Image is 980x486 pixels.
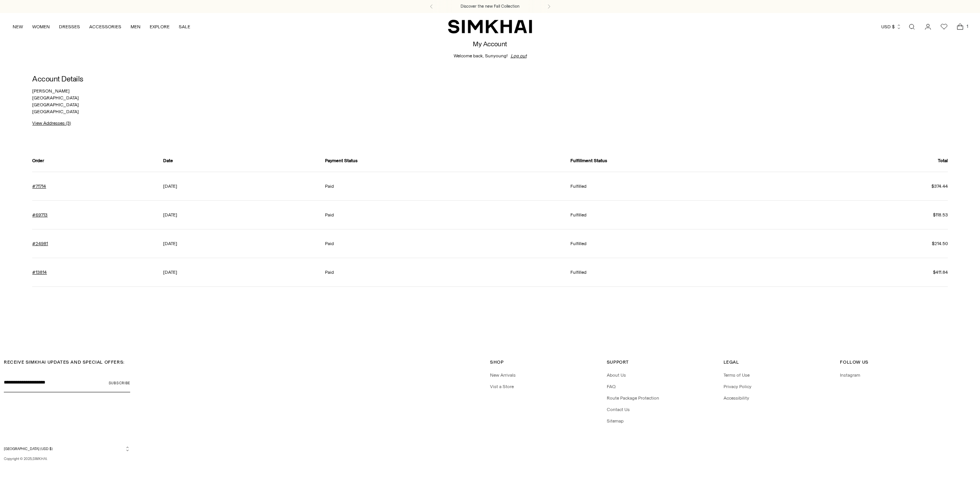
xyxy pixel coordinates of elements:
button: USD $ [881,18,902,35]
span: Support [607,359,629,365]
time: [DATE] [163,270,177,275]
a: Accessibility [724,395,749,401]
div: Welcome back, Sunyoung! [454,52,527,59]
a: SIMKHAI [448,19,532,34]
th: Order [32,157,152,172]
button: Subscribe [109,373,130,392]
span: Legal [724,359,739,365]
button: [GEOGRAPHIC_DATA] (USD $) [4,446,130,452]
span: RECEIVE SIMKHAI UPDATES AND SPECIAL OFFERS: [4,359,125,365]
th: Payment Status [314,157,560,172]
time: [DATE] [163,184,177,189]
a: Open cart modal [952,19,968,34]
a: NEW [13,18,23,35]
a: Open search modal [904,19,920,34]
th: Total [824,157,948,172]
p: Copyright © 2025, . [4,456,130,462]
a: MEN [131,18,140,35]
span: Shop [490,359,503,365]
a: Privacy Policy [724,384,751,389]
span: 1 [964,23,971,30]
a: Order number #71714 [32,183,46,190]
a: DRESSES [59,18,80,35]
a: Terms of Use [724,372,750,378]
td: Paid [314,172,560,200]
a: Discover the new Fall Collection [461,3,519,10]
a: Order number #24981 [32,240,48,247]
td: Fulfilled [560,258,824,286]
h1: My Account [473,40,507,47]
a: ACCESSORIES [89,18,121,35]
td: Paid [314,258,560,286]
a: View Addresses (3) [32,120,71,127]
a: Instagram [840,372,860,378]
td: $411.84 [824,258,948,286]
td: Fulfilled [560,229,824,258]
a: Log out [511,52,527,59]
td: $374.44 [824,172,948,200]
td: Fulfilled [560,200,824,229]
a: Vist a Store [490,384,514,389]
time: [DATE] [163,241,177,246]
a: SIMKHAI [33,457,47,461]
th: Date [152,157,314,172]
td: Fulfilled [560,172,824,200]
a: Sitemap [607,418,624,424]
time: [DATE] [163,212,177,218]
a: Go to the account page [920,19,936,34]
a: New Arrivals [490,372,516,378]
span: Follow Us [840,359,868,365]
a: EXPLORE [150,18,170,35]
a: Order number #13814 [32,269,47,276]
th: Fulfillment Status [560,157,824,172]
p: [PERSON_NAME] [GEOGRAPHIC_DATA] [GEOGRAPHIC_DATA] [GEOGRAPHIC_DATA] [32,88,947,115]
a: Wishlist [936,19,952,34]
td: Paid [314,229,560,258]
a: SALE [179,18,190,35]
a: FAQ [607,384,616,389]
a: About Us [607,372,626,378]
h2: Account Details [32,75,947,83]
td: $118.53 [824,200,948,229]
a: Order number #69713 [32,211,47,218]
a: WOMEN [32,18,50,35]
td: $214.50 [824,229,948,258]
td: Paid [314,200,560,229]
a: Contact Us [607,407,630,412]
a: Route Package Protection [607,395,659,401]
